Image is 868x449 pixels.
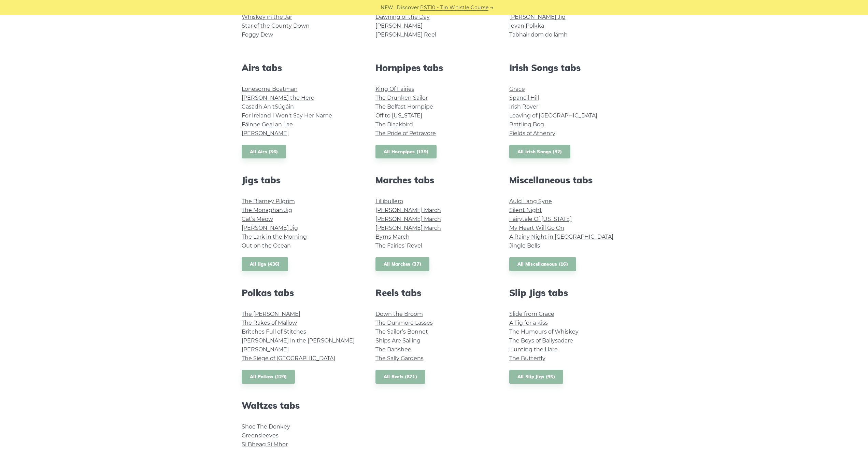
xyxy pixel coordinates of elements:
span: NEW: [381,4,395,12]
a: The Humours of Whiskey [509,328,579,335]
h2: Marches tabs [375,175,493,185]
a: All Miscellaneous (16) [509,257,577,271]
a: Out on the Ocean [242,242,291,249]
a: The Boys of Ballysadare [509,337,573,344]
h2: Slip Jigs tabs [509,287,627,298]
a: Grace [509,86,525,92]
a: The Siege of [GEOGRAPHIC_DATA] [242,355,335,362]
a: Silent Night [509,207,542,213]
a: Rattling Bog [509,121,544,128]
a: [PERSON_NAME] Jig [509,14,566,20]
a: Spancil Hill [509,95,539,101]
a: King Of Fairies [375,86,414,92]
a: PST10 - Tin Whistle Course [420,4,488,12]
a: [PERSON_NAME] March [375,216,441,222]
a: Fairytale Of [US_STATE] [509,216,572,222]
a: Tabhair dom do lámh [509,31,568,38]
a: Byrns March [375,234,410,240]
a: The Monaghan Jig [242,207,292,213]
a: All Irish Songs (32) [509,145,570,159]
a: A Rainy Night in [GEOGRAPHIC_DATA] [509,234,613,240]
a: Dawning of the Day [375,14,430,20]
a: All Jigs (436) [242,257,288,271]
a: [PERSON_NAME] [242,346,289,353]
a: All Airs (36) [242,145,286,159]
a: Jingle Bells [509,242,540,249]
a: All Hornpipes (139) [375,145,437,159]
a: [PERSON_NAME] March [375,207,441,213]
a: [PERSON_NAME] March [375,225,441,231]
a: Shoe The Donkey [242,423,290,430]
a: [PERSON_NAME] Jig [242,225,298,231]
a: The Belfast Hornpipe [375,103,433,110]
a: Ievan Polkka [509,23,544,29]
a: [PERSON_NAME] Reel [375,31,436,38]
a: Off to [US_STATE] [375,112,422,119]
h2: Jigs tabs [242,175,359,185]
a: All Reels (871) [375,370,426,384]
a: The Pride of Petravore [375,130,436,137]
a: The Dunmore Lasses [375,320,433,326]
h2: Reels tabs [375,287,493,298]
a: Britches Full of Stitches [242,328,306,335]
a: Ships Are Sailing [375,337,421,344]
a: Star of the County Down [242,23,310,29]
a: Leaving of [GEOGRAPHIC_DATA] [509,112,597,119]
a: The Blarney Pilgrim [242,198,295,205]
a: Foggy Dew [242,31,273,38]
a: [PERSON_NAME] the Hero [242,95,314,101]
a: The Sailor’s Bonnet [375,328,428,335]
a: Greensleeves [242,432,279,439]
a: [PERSON_NAME] [375,23,423,29]
a: Fields of Athenry [509,130,555,137]
a: The [PERSON_NAME] [242,311,300,317]
a: The Fairies’ Revel [375,242,422,249]
h2: Airs tabs [242,62,359,73]
a: Si­ Bheag Si­ Mhor [242,441,288,448]
a: Auld Lang Syne [509,198,552,205]
a: Hunting the Hare [509,346,558,353]
a: A Fig for a Kiss [509,320,548,326]
a: Down the Broom [375,311,423,317]
a: Lillibullero [375,198,403,205]
span: Discover [397,4,419,12]
a: The Butterfly [509,355,545,362]
a: All Marches (37) [375,257,430,271]
a: The Drunken Sailor [375,95,428,101]
h2: Irish Songs tabs [509,62,627,73]
a: Irish Rover [509,103,538,110]
a: The Blackbird [375,121,413,128]
a: All Polkas (129) [242,370,295,384]
a: Fáinne Geal an Lae [242,121,293,128]
a: Whiskey in the Jar [242,14,292,20]
a: Cat’s Meow [242,216,273,222]
a: All Slip Jigs (95) [509,370,563,384]
h2: Miscellaneous tabs [509,175,627,185]
a: The Lark in the Morning [242,234,307,240]
h2: Hornpipes tabs [375,62,493,73]
h2: Polkas tabs [242,287,359,298]
a: My Heart Will Go On [509,225,564,231]
a: The Sally Gardens [375,355,424,362]
a: For Ireland I Won’t Say Her Name [242,112,332,119]
a: [PERSON_NAME] [242,130,289,137]
a: Lonesome Boatman [242,86,298,92]
h2: Waltzes tabs [242,400,359,411]
a: Casadh An tSúgáin [242,103,294,110]
a: [PERSON_NAME] in the [PERSON_NAME] [242,337,355,344]
a: Slide from Grace [509,311,554,317]
a: The Banshee [375,346,411,353]
a: The Rakes of Mallow [242,320,297,326]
